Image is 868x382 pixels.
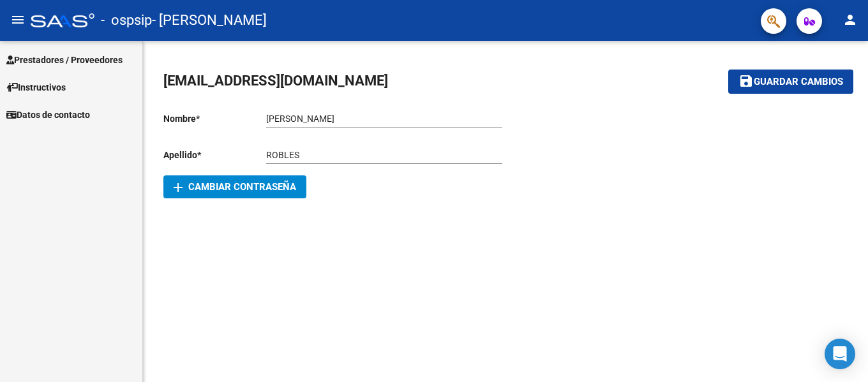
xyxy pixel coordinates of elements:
[163,175,306,198] button: Cambiar Contraseña
[825,339,855,369] div: Open Intercom Messenger
[6,108,90,122] span: Datos de contacto
[163,112,266,126] p: Nombre
[101,6,152,34] span: - ospsip
[754,77,843,88] span: Guardar cambios
[6,80,66,94] span: Instructivos
[728,70,853,93] button: Guardar cambios
[842,12,858,27] mat-icon: person
[6,53,123,67] span: Prestadores / Proveedores
[163,73,388,89] span: [EMAIL_ADDRESS][DOMAIN_NAME]
[10,12,26,27] mat-icon: menu
[152,6,267,34] span: - [PERSON_NAME]
[163,148,266,162] p: Apellido
[174,181,296,193] span: Cambiar Contraseña
[170,180,186,195] mat-icon: add
[738,73,754,89] mat-icon: save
